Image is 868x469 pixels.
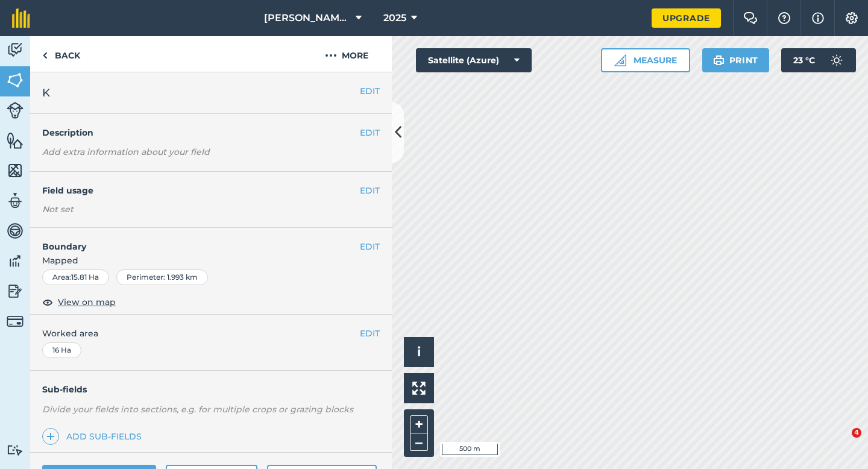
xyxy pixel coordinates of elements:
[301,36,392,72] button: More
[7,71,24,89] img: svg+xml;base64,PHN2ZyB4bWxucz0iaHR0cDovL3d3dy53My5vcmcvMjAwMC9zdmciIHdpZHRoPSI1NiIgaGVpZ2h0PSI2MC...
[7,313,24,330] img: svg+xml;base64,PD94bWwgdmVyc2lvbj0iMS4wIiBlbmNvZGluZz0idXRmLTgiPz4KPCEtLSBHZW5lcmF0b3I6IEFkb2JlIE...
[781,48,856,72] button: 23 °C
[410,415,428,433] button: +
[652,8,721,28] a: Upgrade
[12,8,30,28] img: fieldmargin Logo
[30,36,92,72] a: Back
[825,48,849,72] img: svg+xml;base64,PD94bWwgdmVyc2lvbj0iMS4wIiBlbmNvZGluZz0idXRmLTgiPz4KPCEtLSBHZW5lcmF0b3I6IEFkb2JlIE...
[7,252,24,270] img: svg+xml;base64,PD94bWwgdmVyc2lvbj0iMS4wIiBlbmNvZGluZz0idXRmLTgiPz4KPCEtLSBHZW5lcmF0b3I6IEFkb2JlIE...
[42,146,210,157] em: Add extra information about your field
[412,382,426,395] img: Four arrows, one pointing top left, one top right, one bottom right and the last bottom left
[42,84,50,101] span: K
[383,11,406,25] span: 2025
[7,222,24,240] img: svg+xml;base64,PD94bWwgdmVyc2lvbj0iMS4wIiBlbmNvZGluZz0idXRmLTgiPz4KPCEtLSBHZW5lcmF0b3I6IEFkb2JlIE...
[7,102,24,119] img: svg+xml;base64,PD94bWwgdmVyc2lvbj0iMS4wIiBlbmNvZGluZz0idXRmLTgiPz4KPCEtLSBHZW5lcmF0b3I6IEFkb2JlIE...
[360,184,380,197] button: EDIT
[42,327,380,340] span: Worked area
[360,126,380,139] button: EDIT
[42,126,380,139] h4: Description
[404,337,434,367] button: i
[42,184,360,197] h4: Field usage
[30,254,392,267] span: Mapped
[852,428,861,438] span: 4
[58,295,116,309] span: View on map
[42,295,53,309] img: svg+xml;base64,PHN2ZyB4bWxucz0iaHR0cDovL3d3dy53My5vcmcvMjAwMC9zdmciIHdpZHRoPSIxOCIgaGVpZ2h0PSIyNC...
[7,444,24,456] img: svg+xml;base64,PD94bWwgdmVyc2lvbj0iMS4wIiBlbmNvZGluZz0idXRmLTgiPz4KPCEtLSBHZW5lcmF0b3I6IEFkb2JlIE...
[42,203,380,215] div: Not set
[360,240,380,253] button: EDIT
[360,84,380,98] button: EDIT
[42,342,81,358] div: 16 Ha
[7,162,24,180] img: svg+xml;base64,PHN2ZyB4bWxucz0iaHR0cDovL3d3dy53My5vcmcvMjAwMC9zdmciIHdpZHRoPSI1NiIgaGVpZ2h0PSI2MC...
[46,429,55,444] img: svg+xml;base64,PHN2ZyB4bWxucz0iaHR0cDovL3d3dy53My5vcmcvMjAwMC9zdmciIHdpZHRoPSIxNCIgaGVpZ2h0PSIyNC...
[7,41,24,59] img: svg+xml;base64,PD94bWwgdmVyc2lvbj0iMS4wIiBlbmNvZGluZz0idXRmLTgiPz4KPCEtLSBHZW5lcmF0b3I6IEFkb2JlIE...
[713,53,725,68] img: svg+xml;base64,PHN2ZyB4bWxucz0iaHR0cDovL3d3dy53My5vcmcvMjAwMC9zdmciIHdpZHRoPSIxOSIgaGVpZ2h0PSIyNC...
[417,344,421,359] span: i
[410,433,428,451] button: –
[614,54,626,66] img: Ruler icon
[743,12,758,24] img: Two speech bubbles overlapping with the left bubble in the forefront
[793,48,815,72] span: 23 ° C
[827,428,856,457] iframe: Intercom live chat
[812,11,824,25] img: svg+xml;base64,PHN2ZyB4bWxucz0iaHR0cDovL3d3dy53My5vcmcvMjAwMC9zdmciIHdpZHRoPSIxNyIgaGVpZ2h0PSIxNy...
[777,12,791,24] img: A question mark icon
[416,48,532,72] button: Satellite (Azure)
[42,295,116,309] button: View on map
[601,48,690,72] button: Measure
[360,327,380,340] button: EDIT
[42,48,48,63] img: svg+xml;base64,PHN2ZyB4bWxucz0iaHR0cDovL3d3dy53My5vcmcvMjAwMC9zdmciIHdpZHRoPSI5IiBoZWlnaHQ9IjI0Ii...
[42,269,109,285] div: Area : 15.81 Ha
[702,48,770,72] button: Print
[7,131,24,150] img: svg+xml;base64,PHN2ZyB4bWxucz0iaHR0cDovL3d3dy53My5vcmcvMjAwMC9zdmciIHdpZHRoPSI1NiIgaGVpZ2h0PSI2MC...
[7,192,24,210] img: svg+xml;base64,PD94bWwgdmVyc2lvbj0iMS4wIiBlbmNvZGluZz0idXRmLTgiPz4KPCEtLSBHZW5lcmF0b3I6IEFkb2JlIE...
[844,12,859,24] img: A cog icon
[264,11,351,25] span: [PERSON_NAME] Farming LTD
[42,404,353,415] em: Divide your fields into sections, e.g. for multiple crops or grazing blocks
[116,269,208,285] div: Perimeter : 1.993 km
[30,383,392,396] h4: Sub-fields
[30,228,360,253] h4: Boundary
[325,48,337,63] img: svg+xml;base64,PHN2ZyB4bWxucz0iaHR0cDovL3d3dy53My5vcmcvMjAwMC9zdmciIHdpZHRoPSIyMCIgaGVpZ2h0PSIyNC...
[7,282,24,300] img: svg+xml;base64,PD94bWwgdmVyc2lvbj0iMS4wIiBlbmNvZGluZz0idXRmLTgiPz4KPCEtLSBHZW5lcmF0b3I6IEFkb2JlIE...
[42,428,146,445] a: Add sub-fields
